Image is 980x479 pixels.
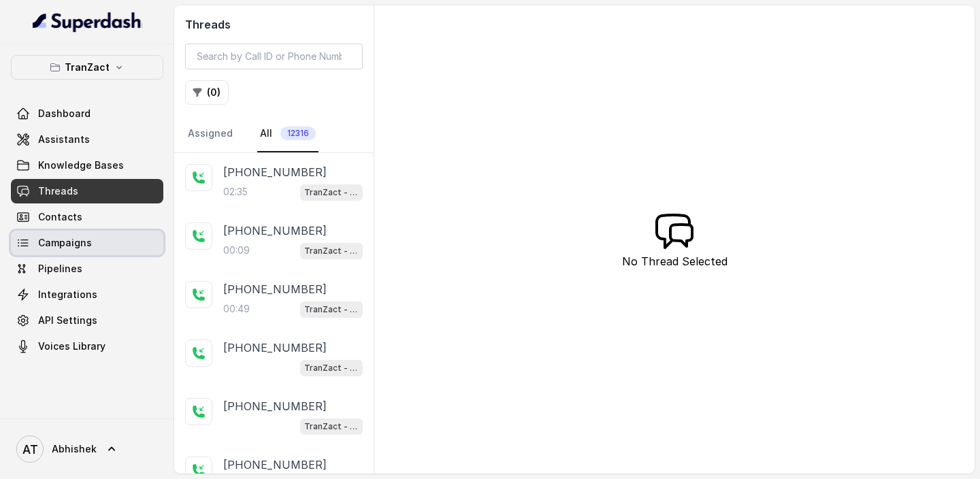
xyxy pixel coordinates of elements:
span: Knowledge Bases [38,159,124,172]
p: TranZact - Outbound Call Assistant [304,303,359,316]
p: 02:35 [223,185,248,199]
a: Pipelines [11,257,163,281]
span: Integrations [38,288,97,301]
a: Voices Library [11,334,163,359]
text: AT [22,442,38,457]
a: Integrations [11,282,163,307]
span: 12316 [280,127,316,140]
button: TranZact [11,55,163,80]
nav: Tabs [185,116,363,152]
p: [PHONE_NUMBER] [223,340,327,356]
a: Contacts [11,205,163,229]
span: Dashboard [38,107,91,120]
span: Contacts [38,210,82,224]
p: [PHONE_NUMBER] [223,398,327,414]
a: Knowledge Bases [11,153,163,178]
span: Voices Library [38,340,105,353]
input: Search by Call ID or Phone Number [185,44,363,69]
a: Abhishek [11,430,163,468]
a: API Settings [11,308,163,333]
p: [PHONE_NUMBER] [223,222,327,239]
button: (0) [185,80,229,105]
span: API Settings [38,314,97,327]
p: TranZact - Outbound Call Assistant [304,186,359,199]
p: TranZact [65,59,110,76]
a: Assigned [185,116,235,152]
span: Abhishek [52,442,97,456]
p: [PHONE_NUMBER] [223,164,327,180]
p: 00:09 [223,244,250,257]
a: Campaigns [11,231,163,255]
span: Pipelines [38,262,82,276]
a: Dashboard [11,101,163,126]
a: All12316 [257,116,318,152]
p: No Thread Selected [622,253,728,269]
p: TranZact - Outbound Call Assistant [304,420,359,433]
p: TranZact - Outbound Call Assistant [304,244,359,258]
img: light.svg [33,11,142,33]
p: [PHONE_NUMBER] [223,281,327,297]
p: 00:49 [223,302,250,316]
span: Threads [38,184,78,198]
p: TranZact - Outbound Call Assistant [304,361,359,375]
span: Campaigns [38,236,92,250]
h2: Threads [185,16,363,33]
span: Assistants [38,133,90,146]
a: Threads [11,179,163,203]
a: Assistants [11,127,163,152]
p: [PHONE_NUMBER] [223,457,327,473]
